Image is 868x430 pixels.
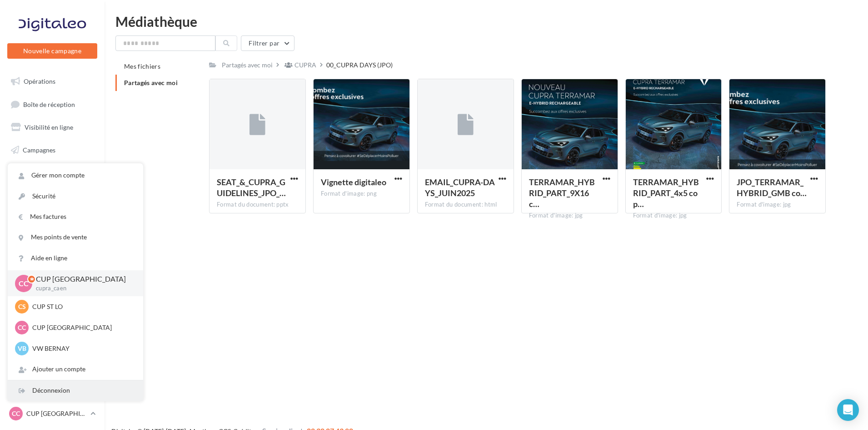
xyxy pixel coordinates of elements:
a: PLV et print personnalisable [5,231,99,258]
span: CC [19,278,29,288]
p: VW BERNAY [32,344,132,353]
div: Format d'image: jpg [529,212,610,220]
span: Boîte de réception [23,100,75,108]
div: Médiathèque [115,15,857,28]
span: Vignette digitaleo [321,177,386,187]
span: CS [18,302,26,311]
div: 00_CUPRA DAYS (JPO) [326,61,393,70]
div: Format du document: pptx [217,201,298,209]
a: Campagnes DataOnDemand [5,261,99,288]
span: CC [18,323,26,332]
a: Visibilité en ligne [5,118,99,137]
a: Boîte de réception [5,95,99,114]
span: Opérations [24,77,55,85]
a: Aide en ligne [8,248,143,268]
div: Partagés avec moi [222,61,273,70]
a: Contacts [5,163,99,182]
div: Ajouter un compte [8,359,143,379]
p: CUP ST LO [32,302,132,311]
button: Nouvelle campagne [7,43,97,59]
span: TERRAMAR_HYBRID_PART_4x5 copie [633,177,699,209]
div: Format du document: html [425,201,506,209]
div: Déconnexion [8,380,143,401]
span: Partagés avec moi [124,79,178,86]
a: Gérer mon compte [8,165,143,186]
span: JPO_TERRAMAR_HYBRID_GMB copie [737,177,807,198]
a: Sécurité [8,186,143,207]
a: Calendrier [5,208,99,228]
a: Campagnes [5,141,99,160]
span: SEAT_&_CUPRA_GUIDELINES_JPO_2025 [217,177,286,198]
span: VB [18,344,26,353]
div: Format d'image: jpg [633,212,714,220]
span: CC [12,409,20,418]
p: CUP [GEOGRAPHIC_DATA] [32,323,132,332]
button: Filtrer par [241,35,294,51]
p: cupra_caen [36,284,129,293]
span: Campagnes [23,146,55,154]
div: Open Intercom Messenger [837,399,859,421]
span: EMAIL_CUPRA-DAYS_JUIN2025 [425,177,495,198]
a: CC CUP [GEOGRAPHIC_DATA] [7,405,97,422]
span: TERRAMAR_HYBRID_PART_9X16 copie [529,177,595,209]
div: CUPRA [294,61,316,70]
span: Mes fichiers [124,62,160,70]
a: Mes factures [8,207,143,227]
div: Format d'image: jpg [737,201,818,209]
span: Visibilité en ligne [25,123,73,131]
p: CUP [GEOGRAPHIC_DATA] [26,409,87,418]
a: Mes points de vente [8,227,143,248]
p: CUP [GEOGRAPHIC_DATA] [36,274,129,284]
div: Format d'image: png [321,190,402,198]
a: Opérations [5,72,99,91]
a: Médiathèque [5,186,99,205]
